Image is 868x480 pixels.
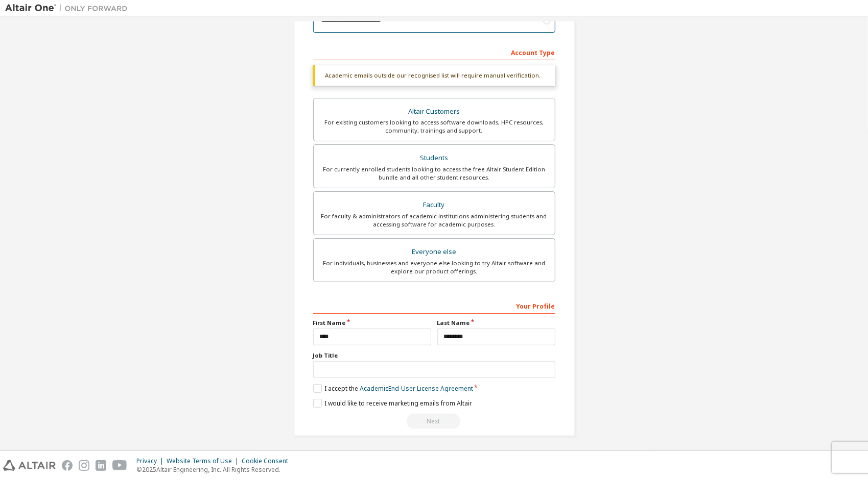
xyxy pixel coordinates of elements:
[167,457,242,465] div: Website Terms of Use
[320,198,549,212] div: Faculty
[320,259,549,275] div: For individuals, businesses and everyone else looking to try Altair software and explore our prod...
[320,118,549,135] div: For existing customers looking to access software downloads, HPC resources, community, trainings ...
[320,105,549,119] div: Altair Customers
[242,457,294,465] div: Cookie Consent
[79,460,89,471] img: instagram.svg
[5,3,133,13] img: Altair One
[320,165,549,182] div: For currently enrolled students looking to access the free Altair Student Edition bundle and all ...
[313,319,431,327] label: First Name
[313,384,473,393] label: I accept the
[136,457,167,465] div: Privacy
[360,384,473,393] a: Academic End-User License Agreement
[320,151,549,165] div: Students
[3,460,56,471] img: altair_logo.svg
[313,297,555,314] div: Your Profile
[320,212,549,229] div: For faculty & administrators of academic institutions administering students and accessing softwa...
[313,351,555,360] label: Job Title
[313,399,472,408] label: I would like to receive marketing emails from Altair
[437,319,555,327] label: Last Name
[313,65,555,86] div: Academic emails outside our recognised list will require manual verification.
[136,465,294,474] p: © 2025 Altair Engineering, Inc. All Rights Reserved.
[112,460,127,471] img: youtube.svg
[313,44,555,60] div: Account Type
[313,414,555,429] div: Please wait while checking email ...
[62,460,73,471] img: facebook.svg
[96,460,106,471] img: linkedin.svg
[320,245,549,259] div: Everyone else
